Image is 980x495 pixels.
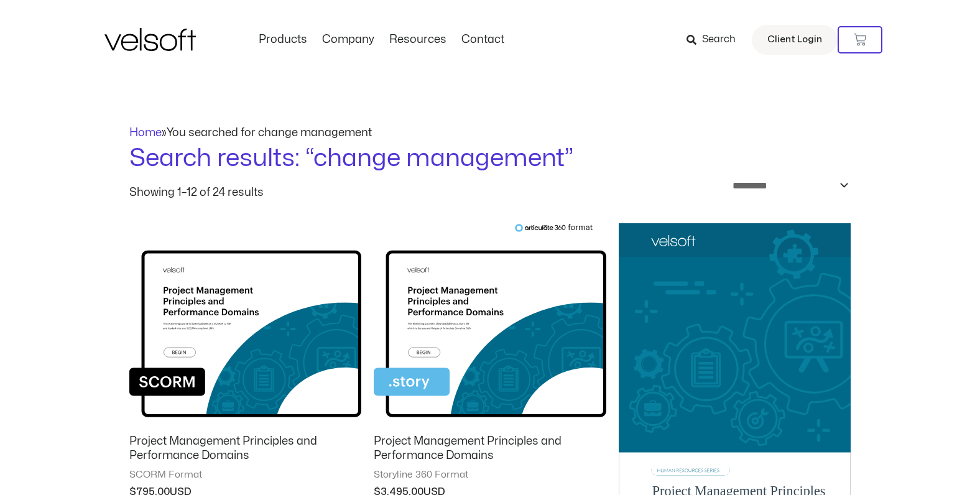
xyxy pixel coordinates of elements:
[382,33,454,47] a: ResourcesMenu Toggle
[129,223,361,425] img: Project Management Principles and Performance Domains
[129,469,361,481] span: SCORM Format
[129,434,361,463] h2: Project Management Principles and Performance Domains
[752,25,838,55] a: Client Login
[374,469,606,481] span: Storyline 360 Format
[767,32,822,48] span: Client Login
[724,176,851,195] select: Shop order
[454,33,512,47] a: ContactMenu Toggle
[374,434,606,463] h2: Project Management Principles and Performance Domains
[315,33,382,47] a: CompanyMenu Toggle
[686,29,744,50] a: Search
[251,33,512,47] nav: Menu
[374,434,606,469] a: Project Management Principles and Performance Domains
[129,141,851,176] h1: Search results: “change management”
[167,127,372,138] span: You searched for change management
[374,223,606,425] img: Project Management Principles and Performance Domains
[129,434,361,469] a: Project Management Principles and Performance Domains
[702,32,736,48] span: Search
[129,127,372,138] span: »
[129,127,162,138] a: Home
[104,28,196,51] img: Velsoft Training Materials
[251,33,315,47] a: ProductsMenu Toggle
[129,187,264,198] p: Showing 1–12 of 24 results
